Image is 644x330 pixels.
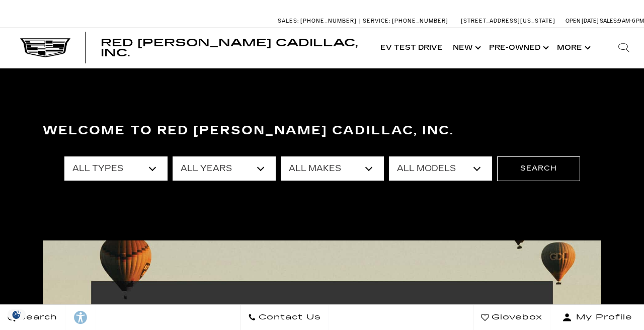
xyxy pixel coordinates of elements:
[572,310,632,324] span: My Profile
[359,18,451,24] a: Service: [PHONE_NUMBER]
[550,305,644,330] button: Open user profile menu
[552,28,594,68] button: More
[101,37,358,59] span: Red [PERSON_NAME] Cadillac, Inc.
[43,121,601,141] h3: Welcome to Red [PERSON_NAME] Cadillac, Inc.
[20,38,70,57] img: Cadillac Dark Logo with Cadillac White Text
[16,310,57,324] span: Search
[278,18,359,24] a: Sales: [PHONE_NUMBER]
[281,156,384,181] select: Filter by make
[64,156,168,181] select: Filter by type
[389,156,492,181] select: Filter by model
[5,309,28,320] img: Opt-Out Icon
[461,18,555,24] a: [STREET_ADDRESS][US_STATE]
[375,28,448,68] a: EV Test Drive
[566,18,599,24] span: Open [DATE]
[300,18,357,24] span: [PHONE_NUMBER]
[448,28,484,68] a: New
[473,305,550,330] a: Glovebox
[5,309,28,320] section: Click to Open Cookie Consent Modal
[497,156,580,181] button: Search
[256,310,321,324] span: Contact Us
[484,28,552,68] a: Pre-Owned
[363,18,390,24] span: Service:
[489,310,542,324] span: Glovebox
[173,156,276,181] select: Filter by year
[278,18,299,24] span: Sales:
[618,18,644,24] span: 9 AM-6 PM
[240,305,329,330] a: Contact Us
[600,18,618,24] span: Sales:
[392,18,448,24] span: [PHONE_NUMBER]
[101,38,365,58] a: Red [PERSON_NAME] Cadillac, Inc.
